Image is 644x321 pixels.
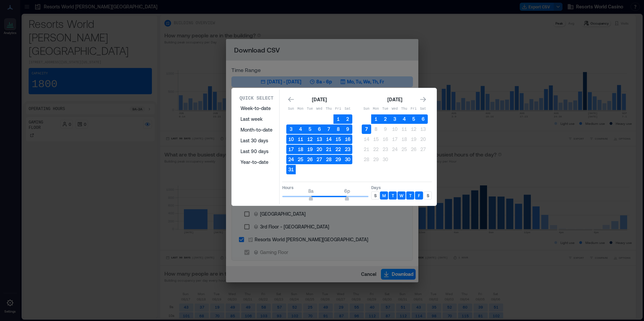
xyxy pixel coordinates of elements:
[333,124,343,134] button: 8
[381,104,390,114] th: Tuesday
[390,145,399,154] button: 24
[381,145,390,154] button: 23
[371,185,432,190] p: Days
[324,155,333,164] button: 28
[418,124,428,134] button: 13
[418,135,428,144] button: 20
[381,135,390,144] button: 16
[362,106,371,112] p: Sun
[371,124,381,134] button: 8
[286,104,296,114] th: Sunday
[399,114,409,124] button: 4
[418,104,428,114] th: Saturday
[381,155,390,164] button: 30
[374,193,377,198] p: S
[409,135,418,144] button: 19
[381,124,390,134] button: 9
[409,145,418,154] button: 26
[324,145,333,154] button: 21
[343,145,352,154] button: 23
[324,106,333,112] p: Thu
[333,145,343,154] button: 22
[371,106,381,112] p: Mon
[409,104,418,114] th: Friday
[315,106,324,112] p: Wed
[399,124,409,134] button: 11
[371,135,381,144] button: 15
[390,114,399,124] button: 3
[390,106,399,112] p: Wed
[418,145,428,154] button: 27
[286,165,296,174] button: 31
[399,145,409,154] button: 25
[305,155,315,164] button: 26
[333,104,343,114] th: Friday
[315,124,324,134] button: 6
[236,114,277,124] button: Last week
[399,135,409,144] button: 18
[324,135,333,144] button: 14
[392,193,394,198] p: T
[324,104,333,114] th: Thursday
[296,124,305,134] button: 4
[362,155,371,164] button: 28
[305,124,315,134] button: 5
[282,185,368,190] p: Hours
[315,145,324,154] button: 20
[343,155,352,164] button: 30
[286,145,296,154] button: 17
[315,104,324,114] th: Wednesday
[382,193,386,198] p: M
[333,135,343,144] button: 15
[399,104,409,114] th: Thursday
[371,145,381,154] button: 22
[390,135,399,144] button: 17
[236,157,277,168] button: Year-to-date
[333,114,343,124] button: 1
[286,135,296,144] button: 10
[362,104,371,114] th: Sunday
[362,145,371,154] button: 21
[418,106,428,112] p: Sat
[286,124,296,134] button: 3
[390,104,399,114] th: Wednesday
[236,103,277,114] button: Week-to-date
[296,106,305,112] p: Mon
[343,135,352,144] button: 16
[315,135,324,144] button: 13
[286,155,296,164] button: 24
[409,193,412,198] p: T
[308,188,314,194] span: 8a
[418,193,420,198] p: F
[418,114,428,124] button: 6
[385,96,404,104] div: [DATE]
[305,135,315,144] button: 12
[427,193,429,198] p: S
[344,188,350,194] span: 6p
[324,124,333,134] button: 7
[399,193,404,198] p: W
[296,135,305,144] button: 11
[343,124,352,134] button: 9
[371,104,381,114] th: Monday
[399,106,409,112] p: Thu
[371,155,381,164] button: 29
[315,155,324,164] button: 27
[418,95,428,104] button: Go to next month
[409,106,418,112] p: Fri
[305,106,315,112] p: Tue
[343,106,352,112] p: Sat
[239,95,273,102] p: Quick Select
[236,135,277,146] button: Last 30 days
[236,146,277,157] button: Last 90 days
[409,114,418,124] button: 5
[305,145,315,154] button: 19
[343,104,352,114] th: Saturday
[236,124,277,135] button: Month-to-date
[286,106,296,112] p: Sun
[333,106,343,112] p: Fri
[409,124,418,134] button: 12
[310,96,329,104] div: [DATE]
[305,104,315,114] th: Tuesday
[296,155,305,164] button: 25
